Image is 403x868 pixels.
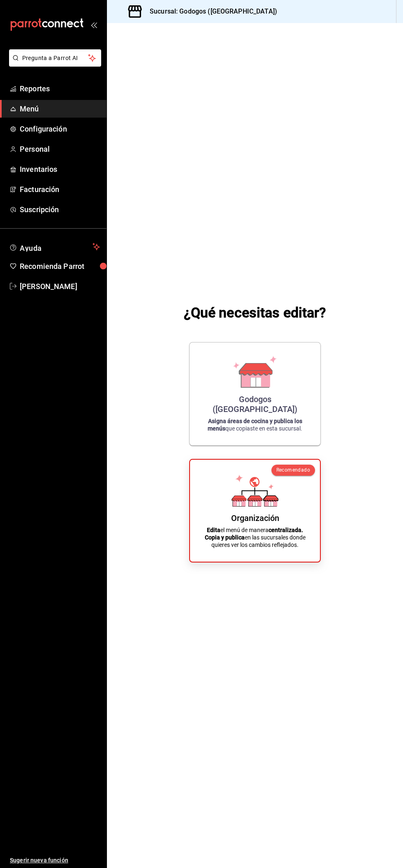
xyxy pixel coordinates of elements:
span: Suscripción [20,204,100,215]
a: Pregunta a Parrot AI [6,60,101,68]
span: Ayuda [20,242,89,252]
span: Configuración [20,123,100,134]
p: el menú de manera en las sucursales donde quieres ver los cambios reflejados. [200,526,310,549]
strong: centralizada. [269,527,303,533]
strong: Edita [207,527,220,533]
button: open_drawer_menu [90,21,97,28]
button: Pregunta a Parrot AI [9,49,101,67]
span: Sugerir nueva función [10,856,100,865]
span: Pregunta a Parrot AI [22,54,88,62]
span: Inventarios [20,164,100,175]
span: Personal [20,144,100,155]
span: Recomienda Parrot [20,261,100,272]
div: Godogos ([GEOGRAPHIC_DATA]) [199,394,310,414]
strong: Copia y publica [205,534,245,541]
span: Menú [20,103,100,114]
span: Recomendado [276,467,310,473]
h1: ¿Qué necesitas editar? [184,303,327,322]
p: que copiaste en esta sucursal. [199,417,310,432]
h3: Sucursal: Godogos ([GEOGRAPHIC_DATA]) [143,7,277,16]
span: [PERSON_NAME] [20,281,100,292]
strong: Asigna áreas de cocina y publica los menús [208,418,302,432]
span: Reportes [20,83,100,94]
div: Organización [231,513,279,523]
span: Facturación [20,184,100,195]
